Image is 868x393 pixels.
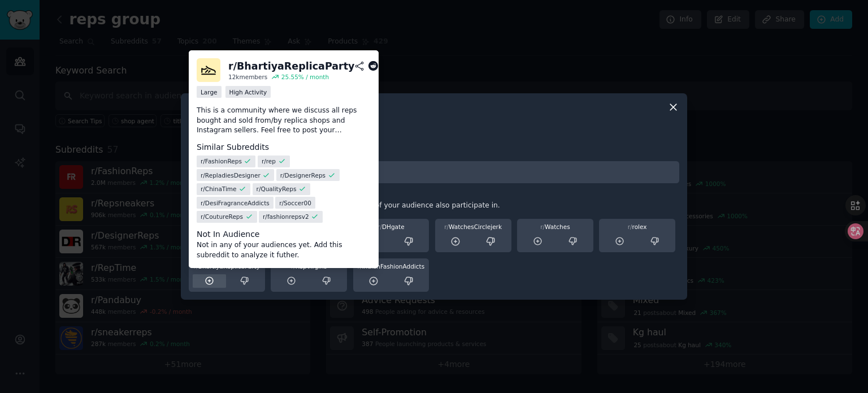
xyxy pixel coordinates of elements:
[197,86,222,98] div: Large
[201,213,243,221] span: r/ CoutureReps
[197,141,371,153] dt: Similar Subreddits
[189,191,679,199] h3: Similar Communities
[201,185,237,193] span: r/ ChinaTime
[189,201,679,211] div: Recommended based on communities that members of your audience also participate in.
[197,58,220,82] img: BhartiyaReplicaParty
[280,171,325,179] span: r/ DesignerReps
[628,223,632,230] span: r/
[358,263,362,270] span: r/
[228,59,354,73] div: r/ BhartiyaReplicaParty
[197,228,371,240] dt: Not In Audience
[197,240,371,260] dd: Not in any of your audiences yet. Add this subreddit to analyze it futher.
[279,198,311,206] span: r/ Soccer00
[194,263,198,270] span: r/
[357,262,426,270] div: IndianFashionAddicts
[257,185,297,193] span: r/ QualityReps
[201,171,261,179] span: r/ RepladiesDesigner
[439,223,507,231] div: WatchesCirclejerk
[197,106,371,136] p: This is a community where we discuss all reps bought and sold from/by replica shops and Instagram...
[281,73,329,81] div: 25.55 % / month
[201,157,242,165] span: r/ FashionReps
[540,223,545,230] span: r/
[291,263,296,270] span: r/
[189,161,679,183] input: Enter subreddit name and press enter
[262,157,276,165] span: r/ rep
[357,223,426,231] div: DHgate
[263,213,309,221] span: r/ fashionrepsv2
[444,223,449,230] span: r/
[189,152,679,159] h3: Add subreddit by name
[225,86,271,98] div: High Activity
[521,223,589,231] div: Watches
[377,223,382,230] span: r/
[201,198,270,206] span: r/ DesiFragranceAddicts
[228,73,267,81] div: 12k members
[603,223,671,231] div: rolex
